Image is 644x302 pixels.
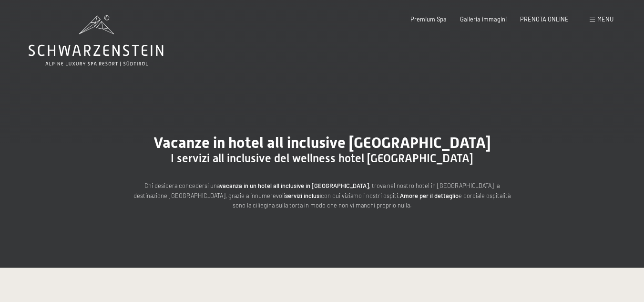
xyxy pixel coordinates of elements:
[132,181,513,210] p: Chi desidera concedersi una , trova nel nostro hotel in [GEOGRAPHIC_DATA] la destinazione [GEOGRA...
[410,15,447,23] a: Premium Spa
[520,15,569,23] a: PRENOTA ONLINE
[597,15,613,23] span: Menu
[285,192,321,199] strong: servizi inclusi
[220,182,369,189] strong: vacanza in un hotel all inclusive in [GEOGRAPHIC_DATA]
[171,152,473,165] span: I servizi all inclusive del wellness hotel [GEOGRAPHIC_DATA]
[460,15,507,23] a: Galleria immagini
[400,192,459,199] strong: Amore per il dettaglio
[153,134,491,152] span: Vacanze in hotel all inclusive [GEOGRAPHIC_DATA]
